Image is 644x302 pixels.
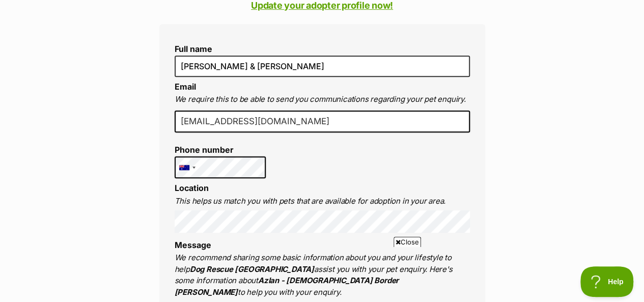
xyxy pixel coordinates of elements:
[175,56,470,77] input: E.g. Jimmy Chew
[175,145,266,154] label: Phone number
[175,157,199,178] div: Australia: +61
[175,240,211,250] label: Message
[175,183,209,193] label: Location
[580,266,634,297] iframe: Help Scout Beacon - Open
[394,237,421,247] span: Close
[175,44,470,53] label: Full name
[75,251,569,297] iframe: Advertisement
[175,94,470,105] p: We require this to be able to send you communications regarding your pet enquiry.
[175,81,196,92] label: Email
[175,196,470,207] p: This helps us match you with pets that are available for adoption in your area.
